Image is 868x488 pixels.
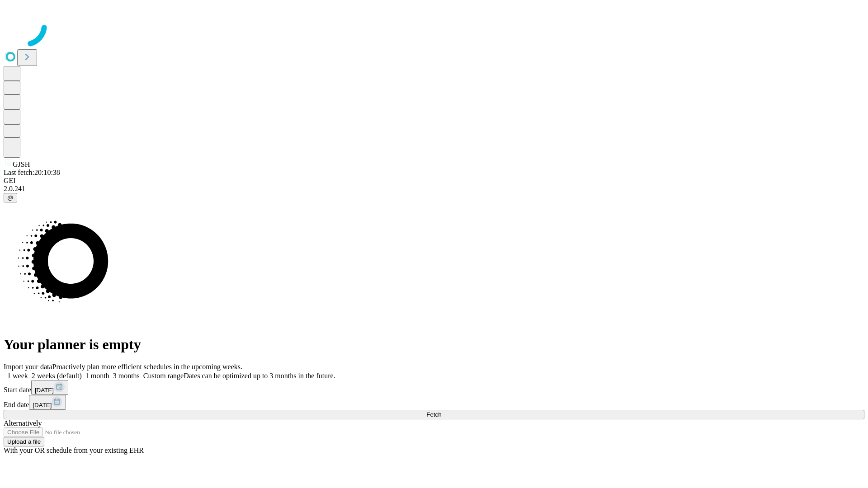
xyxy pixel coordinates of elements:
[143,372,184,380] span: Custom range
[35,387,54,394] span: [DATE]
[32,372,82,380] span: 2 weeks (default)
[4,395,864,410] div: End date
[4,185,864,193] div: 2.0.241
[52,363,242,371] span: Proactively plan more efficient schedules in the upcoming weeks.
[4,380,864,395] div: Start date
[4,410,864,419] button: Fetch
[4,336,864,353] h1: Your planner is empty
[4,419,42,427] span: Alternatively
[4,193,17,202] button: @
[7,372,28,380] span: 1 week
[13,160,30,168] span: GJSH
[29,395,66,410] button: [DATE]
[4,363,52,371] span: Import your data
[33,402,52,408] span: [DATE]
[85,372,109,380] span: 1 month
[4,446,144,454] span: With your OR schedule from your existing EHR
[184,372,335,380] span: Dates can be optimized up to 3 months in the future.
[4,177,864,185] div: GEI
[113,372,140,380] span: 3 months
[426,411,441,418] span: Fetch
[4,169,60,176] span: Last fetch: 20:10:38
[4,437,44,446] button: Upload a file
[31,380,68,395] button: [DATE]
[7,194,14,201] span: @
